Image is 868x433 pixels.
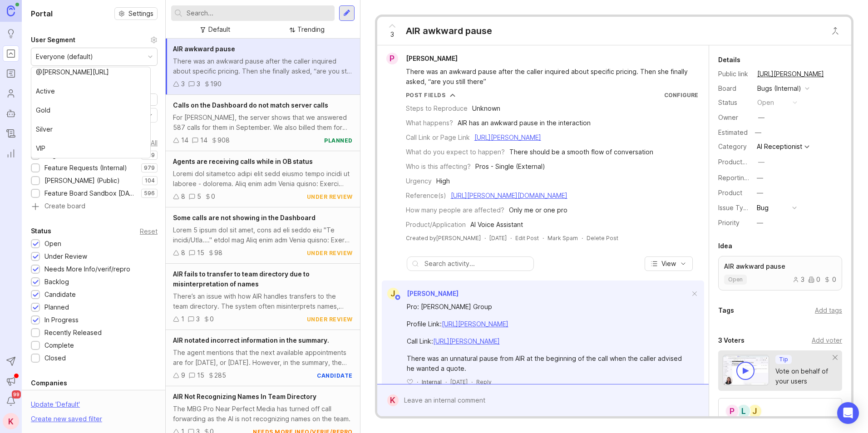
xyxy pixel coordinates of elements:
[752,127,764,138] div: —
[775,366,833,386] div: Vote on behalf of your users
[173,225,353,245] div: Lorem 5 ipsum dol sit amet, cons ad eli seddo eiu "Te incidi/Utla...." etdol mag Aliq enim adm Ve...
[587,234,618,242] div: Delete Post
[181,370,185,380] div: 9
[197,192,201,202] div: 5
[808,276,820,283] div: 0
[724,262,836,271] p: AIR awkward pause
[173,101,328,109] span: Calls on the Dashboard do not match server calls
[757,203,769,213] div: Bug
[31,414,102,424] div: Create new saved filter
[166,95,360,151] a: Calls on the Dashboard do not match server callsFor [PERSON_NAME], the server shows that we answe...
[31,378,67,389] div: Companies
[173,169,353,189] div: Loremi dol sitametco adipi elit sedd eiusmo tempo incidi ut laboree - dolorema. Aliq enim adm Ven...
[779,356,788,363] p: Tip
[44,239,61,249] div: Open
[718,219,740,226] label: Priority
[197,248,204,258] div: 15
[31,120,150,139] div: Silver
[470,220,523,230] div: AI Voice Assistant
[407,290,459,297] span: [PERSON_NAME]
[12,390,21,399] span: 99
[484,234,486,242] div: ·
[3,353,19,369] button: Send to Autopilot
[307,193,353,201] div: under review
[718,305,734,316] div: Tags
[718,174,767,182] label: Reporting Team
[3,393,19,409] button: Notifications
[442,320,508,328] a: [URL][PERSON_NAME]
[144,190,155,197] p: 596
[489,234,507,242] a: [DATE]
[793,276,804,283] div: 3
[3,25,19,42] a: Ideas
[145,177,155,184] p: 104
[381,53,465,64] a: P[PERSON_NAME]
[451,192,567,199] a: [URL][PERSON_NAME][DOMAIN_NAME]
[210,79,222,89] div: 190
[406,176,432,186] div: Urgency
[382,288,459,300] a: J[PERSON_NAME]
[718,189,742,197] label: Product
[387,394,399,406] div: K
[44,302,69,312] div: Planned
[31,226,51,236] div: Status
[3,413,19,429] button: K
[3,125,19,142] a: Changelog
[406,91,456,99] button: Post Fields
[173,270,310,288] span: AIR fails to transfer to team directory due to misinterpretation of names
[31,101,150,120] div: Gold
[406,103,468,113] div: Steps to Reproduce
[173,393,316,400] span: AIR Not Recognizing Names In Team Directory
[406,25,492,37] div: AIR awkward pause
[44,176,120,186] div: [PERSON_NAME] (Public)
[3,45,19,62] a: Portal
[515,234,539,242] div: Edit Post
[297,25,325,34] div: Trending
[424,259,529,269] input: Search activity...
[307,249,353,257] div: under review
[406,191,446,201] div: Reference(s)
[509,205,567,215] div: Only me or one pro
[757,218,763,228] div: —
[407,302,690,312] div: Pro: [PERSON_NAME] Group
[3,145,19,162] a: Reporting
[718,113,750,123] div: Owner
[181,248,185,258] div: 8
[757,98,774,108] div: open
[173,348,353,368] div: The agent mentions that the next available appointments are for [DATE], or [DATE]. However, in th...
[197,79,200,89] div: 3
[114,7,158,20] a: Settings
[748,404,762,418] div: J
[173,45,235,53] span: AIR awkward pause
[510,234,512,242] div: ·
[210,314,214,324] div: 0
[128,9,153,18] span: Settings
[44,328,102,338] div: Recently Released
[406,118,453,128] div: What happens?
[173,113,353,133] div: For [PERSON_NAME], the server shows that we answered 587 calls for them in September. We also bil...
[31,399,80,414] div: Update ' Default '
[211,192,215,202] div: 0
[406,133,470,143] div: Call Link or Page Link
[31,82,150,101] div: Active
[826,22,844,40] button: Close button
[31,203,158,211] a: Create board
[471,378,473,386] div: ·
[173,404,353,424] div: The MBG Pro Near Perfect Media has turned off call forwarding as the AI is not recognizing names ...
[718,129,748,136] div: Estimated
[406,162,471,172] div: Who is this affecting?
[387,288,399,300] div: J
[757,173,763,183] div: —
[728,276,743,283] span: open
[450,378,468,386] span: [DATE]
[812,335,842,345] div: Add voter
[3,373,19,389] button: Announcements
[406,220,466,230] div: Product/Application
[44,188,137,198] div: Feature Board Sandbox [DATE]
[718,54,740,65] div: Details
[196,314,200,324] div: 3
[214,370,226,380] div: 285
[44,353,66,363] div: Closed
[725,404,740,418] div: P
